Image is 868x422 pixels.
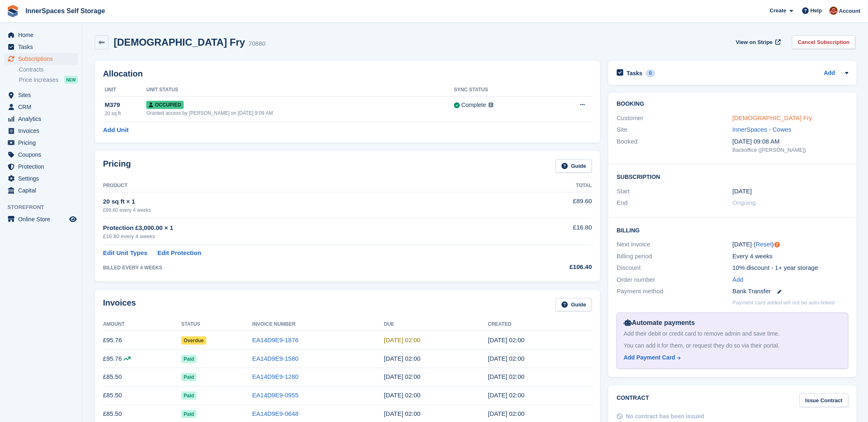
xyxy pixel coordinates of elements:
th: Due [384,318,488,331]
span: Create [770,7,786,15]
time: 2025-06-07 01:00:06 UTC [488,373,525,380]
span: Paid [181,392,197,400]
a: menu [4,29,78,41]
span: Tasks [18,41,68,53]
a: EA14D9E9-1280 [252,373,299,380]
span: Settings [18,173,68,184]
a: InnerSpaces - Cowes [732,126,791,133]
img: stora-icon-8386f47178a22dfd0bd8f6a31ec36ba5ce8667c1dd55bd0f319d3a0aa187defe.svg [7,5,19,17]
td: £85.50 [103,368,181,386]
a: View on Stripe [733,35,783,49]
a: menu [4,213,78,225]
span: Invoices [18,125,68,137]
td: £89.60 [501,192,592,218]
a: Reset [756,241,772,248]
div: £106.40 [501,262,592,272]
time: 2025-04-12 01:00:29 UTC [488,410,525,417]
div: £16.80 every 4 weeks [103,232,501,241]
th: Invoice Number [252,318,384,331]
div: Customer [617,114,732,123]
th: Unit [103,83,146,97]
div: Billing period [617,252,732,261]
a: Issue Contract [800,394,848,407]
span: Subscriptions [18,53,68,65]
span: Overdue [181,336,206,345]
span: Analytics [18,113,68,125]
span: Online Store [18,213,68,225]
div: 70880 [248,39,266,49]
a: Add Unit [103,125,129,135]
h2: Invoices [103,298,136,312]
div: Granted access by [PERSON_NAME] on [DATE] 9:09 AM [146,109,454,117]
img: icon-info-grey-7440780725fd019a000dd9b08b2336e03edf1995a4989e88bcd33f0948082b44.svg [489,102,494,107]
span: Help [811,7,822,15]
img: Abby Tilley [830,7,838,15]
div: £89.60 every 4 weeks [103,206,501,214]
div: Order number [617,275,732,285]
div: 10% discount - 1+ year storage [732,263,848,273]
span: Coupons [18,149,68,160]
div: Discount [617,263,732,273]
h2: Subscription [617,172,848,181]
div: Protection £3,000.00 × 1 [103,223,501,233]
a: Cancel Subscription [792,35,856,49]
div: Site [617,125,732,134]
div: M379 [105,100,146,110]
a: [DEMOGRAPHIC_DATA] Fry [732,114,812,121]
span: Paid [181,410,197,418]
a: menu [4,125,78,137]
a: menu [4,89,78,101]
div: Add their debit or credit card to remove admin and save time. [624,329,841,338]
td: £16.80 [501,218,592,245]
a: Add [732,275,744,285]
span: Paid [181,373,197,381]
a: menu [4,161,78,172]
a: Add [824,69,835,78]
div: NEW [64,76,78,84]
span: Sites [18,89,68,101]
a: EA14D9E9-1580 [252,355,299,362]
h2: [DEMOGRAPHIC_DATA] Fry [114,37,245,48]
div: 0 [646,70,655,77]
th: Unit Status [146,83,454,97]
span: View on Stripe [736,38,773,46]
p: Payment card added will not be auto-linked [732,299,835,307]
span: Paid [181,355,197,363]
a: Contracts [19,66,78,74]
div: Booked [617,137,732,154]
time: 2025-06-08 01:00:00 UTC [384,373,421,380]
h2: Booking [617,101,848,107]
span: Pricing [18,137,68,148]
div: [DATE] 09:08 AM [732,137,848,146]
div: Add Payment Card [624,353,675,362]
span: Capital [18,185,68,196]
h2: Billing [617,226,848,234]
time: 2025-07-06 01:00:00 UTC [384,355,421,362]
span: Occupied [146,101,183,109]
div: Backoffice ([PERSON_NAME]) [732,146,848,154]
a: Edit Unit Types [103,248,147,258]
div: No contract has been issued [626,412,704,421]
div: Payment method [617,287,732,296]
a: EA14D9E9-1876 [252,336,299,343]
a: menu [4,137,78,148]
div: [DATE] ( ) [732,240,848,249]
td: £95.76 [103,331,181,350]
a: menu [4,173,78,184]
h2: Allocation [103,69,592,79]
a: Add Payment Card [624,353,838,362]
th: Amount [103,318,181,331]
a: Preview store [68,214,78,224]
div: Every 4 weeks [732,252,848,261]
div: Complete [461,101,486,109]
th: Status [181,318,252,331]
h2: Tasks [627,70,643,77]
th: Total [501,179,592,192]
div: Bank Transfer [732,287,848,296]
div: Start [617,187,732,196]
th: Sync Status [454,83,550,97]
div: 20 sq ft [105,110,146,117]
a: Guide [556,159,592,173]
a: InnerSpaces Self Storage [22,4,108,18]
span: Price increases [19,76,58,84]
